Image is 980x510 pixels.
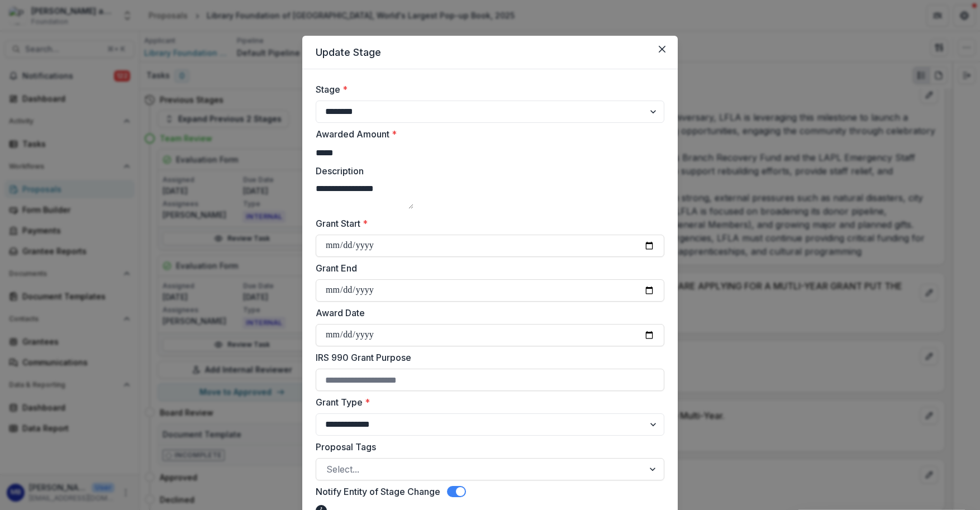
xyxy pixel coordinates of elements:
[302,36,678,69] header: Update Stage
[316,127,658,141] label: Awarded Amount
[653,40,671,58] button: Close
[316,261,658,275] label: Grant End
[316,164,658,178] label: Description
[316,395,658,409] label: Grant Type
[316,217,658,230] label: Grant Start
[316,83,658,96] label: Stage
[316,485,440,498] label: Notify Entity of Stage Change
[316,306,658,320] label: Award Date
[316,351,658,364] label: IRS 990 Grant Purpose
[316,440,658,454] label: Proposal Tags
